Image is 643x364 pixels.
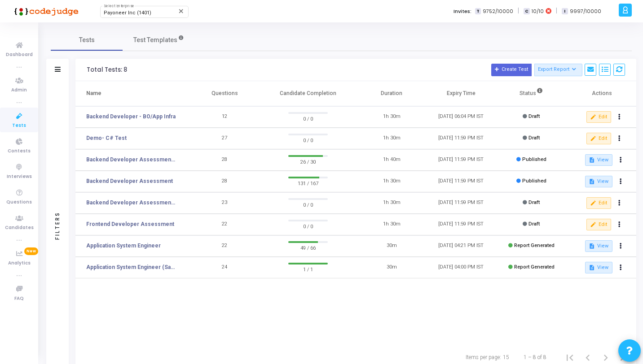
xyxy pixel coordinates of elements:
span: Dashboard [6,51,33,59]
td: 28 [190,171,260,192]
label: Invites: [454,8,471,15]
td: [DATE] 11:59 PM IST [426,171,496,192]
a: Application System Engineer (Sample Test) [86,263,176,271]
td: [DATE] 11:59 PM IST [426,149,496,171]
span: 9997/10000 [570,8,601,15]
span: Draft [528,221,540,227]
a: Application System Engineer [86,242,161,250]
th: Status [496,81,567,106]
a: Frontend Developer Assessment [86,220,174,228]
mat-icon: edit [590,114,596,120]
a: Demo- C# Test [86,134,127,142]
span: Interviews [7,173,32,181]
button: Edit [586,197,611,209]
th: Name [75,81,190,106]
span: Report Generated [514,264,555,270]
span: Questions [6,199,32,206]
span: Published [522,156,546,162]
span: C [524,8,529,15]
span: 0 / 0 [288,135,328,144]
button: Edit [586,111,611,123]
td: 28 [190,149,260,171]
td: [DATE] 04:21 PM IST [426,235,496,257]
img: logo [11,2,79,20]
span: 49 / 66 [288,243,328,252]
td: [DATE] 11:59 PM IST [426,214,496,235]
mat-icon: edit [590,221,596,228]
span: Analytics [8,260,31,267]
span: Candidates [5,224,34,232]
td: 1h 30m [357,214,427,235]
th: Candidate Completion [259,81,357,106]
td: [DATE] 11:59 PM IST [426,192,496,214]
mat-icon: Clear [178,8,185,15]
button: View [585,176,612,187]
span: Tests [79,35,95,45]
td: 1h 40m [357,149,427,171]
div: 15 [503,353,509,361]
td: 1h 30m [357,128,427,149]
th: Expiry Time [426,81,496,106]
td: 12 [190,106,260,128]
button: Export Report [534,64,582,76]
td: 27 [190,128,260,149]
th: Questions [190,81,260,106]
mat-icon: description [589,264,595,271]
span: I [562,8,568,15]
span: 26 / 30 [288,157,328,166]
span: Admin [11,87,27,94]
span: | [518,6,519,16]
button: Edit [586,133,611,144]
span: Test Templates [133,35,177,45]
span: Published [522,178,546,184]
button: Edit [586,219,611,230]
div: Filters [53,176,62,275]
span: 10/10 [532,8,544,15]
span: 0 / 0 [288,221,328,230]
a: Backend Developer Assessment (C# & .Net) [86,199,176,207]
td: 30m [357,257,427,278]
div: Total Tests: 8 [87,66,127,74]
mat-icon: description [589,157,595,163]
mat-icon: description [589,178,595,185]
th: Actions [567,81,636,106]
button: View [585,240,612,252]
span: | [556,6,557,16]
span: Draft [528,135,540,141]
span: T [475,8,481,15]
td: [DATE] 11:59 PM IST [426,128,496,149]
td: 22 [190,214,260,235]
a: Backend Developer - BO/App Infra [86,113,176,121]
th: Duration [357,81,427,106]
span: Draft [528,113,540,119]
mat-icon: edit [590,200,596,206]
td: 30m [357,235,427,257]
span: 1 / 1 [288,264,328,273]
div: Items per page: [466,353,501,361]
span: Report Generated [514,243,555,248]
td: 22 [190,235,260,257]
td: 23 [190,192,260,214]
span: New [24,247,38,255]
td: 24 [190,257,260,278]
span: 0 / 0 [288,200,328,209]
td: 1h 30m [357,106,427,128]
div: 1 – 8 of 8 [524,353,546,361]
mat-icon: description [589,243,595,249]
span: 0 / 0 [288,114,328,123]
span: 9752/10000 [483,8,513,15]
button: Create Test [491,64,532,76]
td: 1h 30m [357,171,427,192]
td: [DATE] 06:04 PM IST [426,106,496,128]
mat-icon: edit [590,135,596,142]
span: 131 / 167 [288,178,328,187]
td: [DATE] 04:00 PM IST [426,257,496,278]
span: Draft [528,199,540,205]
span: Tests [12,122,26,130]
button: View [585,262,612,273]
a: Backend Developer Assessment [86,177,173,185]
a: Backend Developer Assessment (C# & .Net) [86,156,176,164]
span: Contests [8,147,31,155]
span: FAQ [14,295,24,303]
td: 1h 30m [357,192,427,214]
